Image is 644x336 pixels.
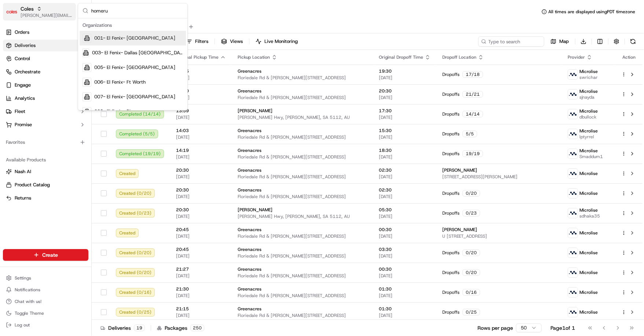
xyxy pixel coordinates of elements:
[579,69,598,74] span: Microlise
[379,154,431,160] span: [DATE]
[218,36,246,47] button: Views
[92,50,183,56] span: 003- El Fenix- Dallas [GEOGRAPHIC_DATA][PERSON_NAME]
[379,174,431,180] span: [DATE]
[462,150,483,157] div: 19 / 19
[238,313,367,318] span: Floriedale Rd & [PERSON_NAME][STREET_ADDRESS]
[379,194,431,200] span: [DATE]
[579,190,598,196] span: Microlise
[4,161,59,174] a: 📗Knowledge Base
[238,147,261,153] span: Greenacres
[550,324,575,332] div: Page 1 of 1
[65,113,80,119] span: [DATE]
[568,169,578,178] img: microlise_logo.jpeg
[176,88,226,94] span: 13:30
[230,38,243,45] span: Views
[94,64,175,71] span: 005- El Fenix- [GEOGRAPHIC_DATA]
[238,134,367,140] span: Floriedale Rd & [PERSON_NAME][STREET_ADDRESS]
[568,228,578,238] img: microlise_logo.jpeg
[238,293,367,299] span: Floriedale Rd & [PERSON_NAME][STREET_ADDRESS]
[15,69,40,75] span: Orchestrate
[579,230,598,236] span: Microlise
[238,54,270,60] span: Pickup Location
[379,75,431,81] span: [DATE]
[559,38,569,45] span: Map
[3,273,88,283] button: Settings
[579,289,598,295] span: Microlise
[379,134,431,140] span: [DATE]
[3,3,76,21] button: ColesColes[PERSON_NAME][EMAIL_ADDRESS][DOMAIN_NAME]
[442,54,476,60] span: Dropoff Location
[65,133,80,139] span: [DATE]
[176,194,226,200] span: [DATE]
[568,70,578,79] img: microlise_logo.jpeg
[190,325,204,331] div: 250
[379,147,431,153] span: 18:30
[628,36,638,47] button: Refresh
[15,310,44,316] span: Toggle Theme
[52,181,89,187] a: Powered byPylon
[91,3,183,18] input: Search...
[176,187,226,193] span: 20:30
[15,287,40,293] span: Notifications
[176,213,226,219] span: [DATE]
[442,289,460,295] span: Dropoffs
[33,77,101,83] div: We're available if you need us!
[477,324,513,332] p: Rows per page
[442,167,477,173] span: [PERSON_NAME]
[568,189,578,198] img: microlise_logo.jpeg
[19,47,132,55] input: Got a question? Start typing here...
[238,246,261,252] span: Greenacres
[7,95,49,101] div: Past conversations
[3,106,88,117] button: Fleet
[114,94,133,102] button: See all
[379,253,431,259] span: [DATE]
[379,114,431,120] span: [DATE]
[15,95,35,102] span: Analytics
[579,154,603,160] span: Smaddum1
[3,249,88,261] button: Create
[579,148,598,154] span: Microlise
[3,296,88,307] button: Chat with us!
[379,273,431,279] span: [DATE]
[252,36,301,47] button: Live Monitoring
[379,313,431,318] span: [DATE]
[462,249,480,256] div: 0 / 20
[176,273,226,279] span: [DATE]
[15,42,36,49] span: Deliveries
[3,66,88,78] button: Orchestrate
[15,322,30,328] span: Log out
[176,95,226,101] span: [DATE]
[15,195,31,201] span: Returns
[94,108,138,115] span: 008- El Fenix- Plano
[3,136,88,148] div: Favorites
[579,88,598,94] span: Microlise
[238,306,261,312] span: Greenacres
[3,40,88,51] a: Deliveries
[6,182,85,188] a: Product Catalog
[238,167,261,173] span: Greenacres
[7,126,19,138] img: Ben Goodger
[568,90,578,99] img: microlise_logo.jpeg
[134,325,145,331] div: 19
[78,18,187,110] div: Suggestions
[238,213,367,219] span: [PERSON_NAME] Hwy, [PERSON_NAME], SA 5112, AU
[15,70,29,83] img: 9348399581014_9c7cce1b1fe23128a2eb_72.jpg
[94,94,175,100] span: 007- El Fenix- [GEOGRAPHIC_DATA]
[442,131,460,137] span: Dropoffs
[21,5,34,12] span: Coles
[176,134,226,140] span: [DATE]
[176,207,226,213] span: 20:30
[176,174,226,180] span: [DATE]
[15,134,21,139] img: 1736555255976-a54dd68f-1ca7-489b-9aae-adbdc363a1c4
[176,167,226,173] span: 20:30
[568,288,578,297] img: microlise_logo.jpeg
[7,106,19,118] img: Asif Zaman Khan
[73,182,89,187] span: Pylon
[238,68,261,74] span: Greenacres
[61,113,63,119] span: •
[379,286,431,292] span: 01:30
[238,253,367,259] span: Floriedale Rd & [PERSON_NAME][STREET_ADDRESS]
[3,285,88,295] button: Notifications
[462,71,483,78] div: 17 / 18
[176,293,226,299] span: [DATE]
